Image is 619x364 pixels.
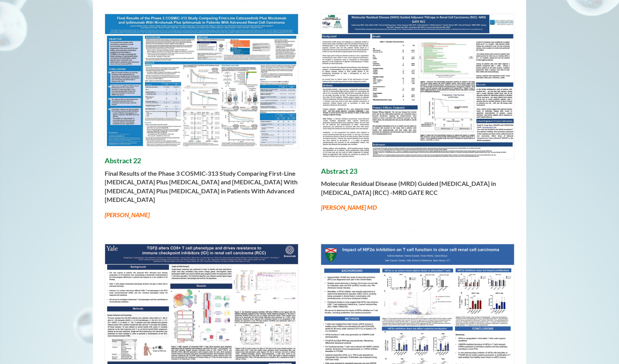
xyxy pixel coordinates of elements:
[105,170,298,203] b: Final Results of the Phase 3 COSMIC-313 Study Comparing First-Line [MEDICAL_DATA] Plus [MEDICAL_D...
[105,14,298,148] img: 22_Albiges_Laurence
[105,211,150,218] em: [PERSON_NAME]
[321,180,496,196] strong: Molecular Residual Disease (MRD) Guided [MEDICAL_DATA] in [MEDICAL_DATA] (RCC) -MRD GATE RCC
[105,157,298,169] h4: Abstract 22
[321,167,514,180] h4: Abstract 23
[321,203,376,211] em: [PERSON_NAME] MD
[321,14,514,159] img: 23_Desai_Arpita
